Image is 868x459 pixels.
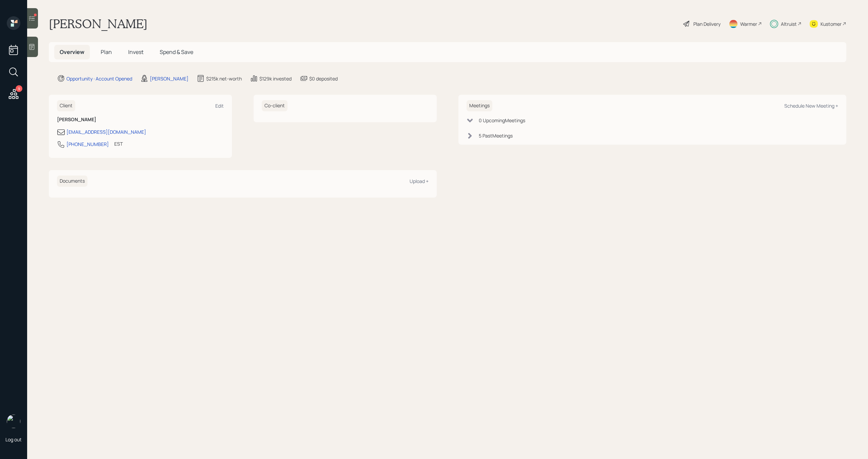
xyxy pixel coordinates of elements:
div: $215k net-worth [206,75,242,82]
div: $0 deposited [309,75,338,82]
div: Warmer [740,20,757,27]
span: Invest [128,48,143,56]
div: Altruist [781,20,797,27]
h6: Meetings [467,100,492,111]
div: Edit [215,103,224,109]
div: Kustomer [821,20,842,27]
img: michael-russo-headshot.png [7,415,20,428]
div: 5 Past Meeting s [479,132,513,139]
div: 9 [16,85,22,92]
h6: [PERSON_NAME] [57,117,224,123]
span: Overview [60,48,84,56]
h6: Co-client [262,100,288,111]
span: Spend & Save [160,48,193,56]
div: Opportunity · Account Opened [66,75,132,82]
div: $129k invested [259,75,292,82]
div: EST [114,140,123,147]
h6: Documents [57,176,87,187]
div: [EMAIL_ADDRESS][DOMAIN_NAME] [66,128,146,135]
span: Plan [101,48,112,56]
div: Upload + [410,178,429,184]
h1: [PERSON_NAME] [49,16,147,31]
div: 0 Upcoming Meeting s [479,117,525,124]
div: Log out [5,436,22,443]
div: Schedule New Meeting + [784,103,838,109]
h6: Client [57,100,75,111]
div: [PHONE_NUMBER] [66,141,109,148]
div: [PERSON_NAME] [150,75,189,82]
div: Plan Delivery [693,20,721,27]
